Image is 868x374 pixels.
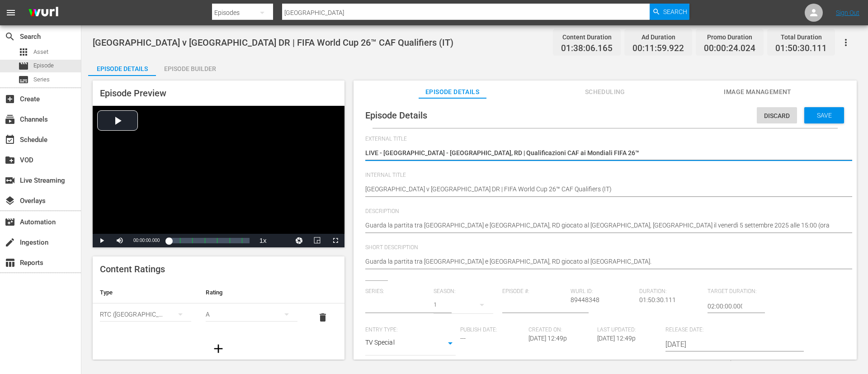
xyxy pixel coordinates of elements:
span: delete [317,312,328,323]
span: Episode Details [419,86,486,98]
span: Schedule [5,134,15,145]
span: Entry Type: [365,327,456,334]
textarea: Guarda la partita tra [GEOGRAPHIC_DATA] e [GEOGRAPHIC_DATA], RD giocato al [GEOGRAPHIC_DATA]. [365,257,840,268]
div: Content Duration [561,31,613,43]
span: Scheduling [571,86,639,98]
span: [DATE] 12:49p [528,335,567,342]
span: 01:50:30.111 [775,43,827,54]
span: VOD [5,155,15,166]
button: Playback Rate [254,234,272,247]
span: Wurl ID: [571,288,635,295]
div: Video Player [93,106,344,247]
span: 01:50:30.111 [639,296,676,303]
button: Save [804,107,844,123]
span: Season: [434,288,498,295]
span: Series [18,74,29,85]
span: Save [810,112,839,119]
span: menu [5,7,16,18]
button: delete [312,307,334,328]
span: Search [663,4,687,20]
span: Publish Date: [460,327,524,334]
span: Duration: [639,288,703,295]
span: Episode [18,61,29,71]
textarea: [GEOGRAPHIC_DATA] v [GEOGRAPHIC_DATA] DR | FIFA World Cup 26™ CAF Qualifiers (IT) [365,185,840,195]
span: Reports [5,257,15,268]
th: Type [93,282,198,303]
div: Episode Builder [156,58,224,80]
span: Content Ratings [100,264,165,275]
div: Progress Bar [169,238,249,243]
button: Play [93,234,111,247]
span: Create [5,94,15,104]
button: Episode Details [88,58,156,76]
div: Ad Duration [632,31,684,43]
span: 00:00:00.000 [133,238,160,243]
span: Internal Title [365,172,840,179]
div: RTC ([GEOGRAPHIC_DATA]) [100,302,191,327]
span: Short Description [365,244,840,251]
span: Created On: [528,327,593,334]
span: Series: [365,288,429,295]
button: Mute [111,234,129,247]
span: Search [5,31,15,42]
table: simple table [93,282,344,331]
div: TV Special [365,337,456,351]
button: Fullscreen [326,234,344,247]
span: 00:00:24.024 [704,43,755,54]
span: Description [365,208,840,215]
button: Picture-in-Picture [308,234,326,247]
span: Channels [5,114,15,125]
th: Rating [198,282,304,303]
span: Episode Preview [100,88,166,99]
div: Episode Details [88,58,156,80]
span: Asset [33,47,48,57]
span: --- [460,335,466,342]
span: Last Updated: [597,327,661,334]
span: Episode #: [502,288,566,295]
span: Series [33,75,50,84]
span: Asset [18,47,29,57]
span: Episode Details [365,110,427,121]
span: Live Streaming [5,175,15,186]
span: Discard [757,112,797,119]
a: Sign Out [836,9,859,16]
img: ans4CAIJ8jUAAAAAAAAAAAAAAAAAAAAAAAAgQb4GAAAAAAAAAAAAAAAAAAAAAAAAJMjXAAAAAAAAAAAAAAAAAAAAAAAAgAT5G... [22,2,65,24]
span: Release Date: [665,327,781,334]
textarea: Guarda la partita tra [GEOGRAPHIC_DATA] e [GEOGRAPHIC_DATA], RD giocato al [GEOGRAPHIC_DATA], [GE... [365,221,840,232]
textarea: LIVE - [GEOGRAPHIC_DATA] - [GEOGRAPHIC_DATA], RD | Qualificazioni CAF ai Mondiali FIFA 26™ [365,148,840,159]
span: [DATE] 12:49p [597,335,636,342]
span: 01:38:06.165 [561,43,613,54]
button: Discard [757,107,797,123]
span: Episode [33,61,54,70]
span: External Title [365,136,840,143]
div: A [206,302,297,327]
span: 00:11:59.922 [632,43,684,54]
span: Image Management [724,86,792,98]
div: Total Duration [775,31,827,43]
div: Promo Duration [704,31,755,43]
button: Jump To Time [290,234,308,247]
div: 1 [434,292,493,317]
span: Automation [5,217,15,227]
span: 89448348 [571,296,599,303]
button: Episode Builder [156,58,224,76]
button: Search [650,4,689,20]
span: Target Duration: [708,288,772,295]
span: Ingestion [5,237,15,248]
span: Overlays [5,195,15,206]
span: [GEOGRAPHIC_DATA] v [GEOGRAPHIC_DATA] DR | FIFA World Cup 26™ CAF Qualifiers (IT) [93,37,453,48]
